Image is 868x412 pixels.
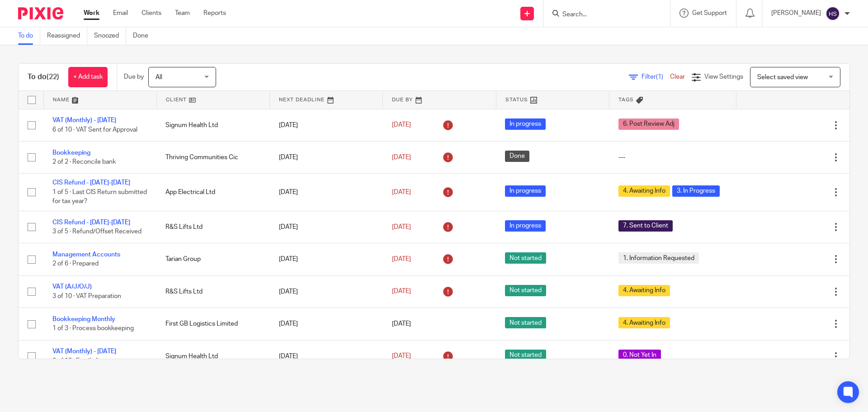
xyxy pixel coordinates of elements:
[505,220,546,232] span: In progress
[156,243,269,275] td: Tarian Group
[618,317,670,328] span: 4. Awaiting Info
[618,285,670,296] span: 4. Awaiting Info
[270,174,383,211] td: [DATE]
[642,74,670,80] span: Filter
[52,159,116,165] span: 2 of 2 · Reconcile bank
[392,122,411,128] span: [DATE]
[28,72,59,82] h1: To do
[670,74,685,80] a: Clear
[618,97,634,102] span: Tags
[156,174,269,211] td: App Electrical Ltd
[270,275,383,308] td: [DATE]
[618,252,699,264] span: 1. Information Requested
[392,256,411,262] span: [DATE]
[52,117,116,123] a: VAT (Monthly) - [DATE]
[392,154,411,161] span: [DATE]
[270,109,383,141] td: [DATE]
[618,220,673,232] span: 7. Sent to Client
[656,74,663,80] span: (1)
[704,74,743,80] span: View Settings
[52,150,90,156] a: Bookkeeping
[52,358,108,364] span: 0 of 10 · Email client
[47,73,59,81] span: (22)
[133,27,155,45] a: Done
[618,350,661,361] span: 0. Not Yet In
[18,27,40,45] a: To do
[52,219,130,226] a: CIS Refund - [DATE]-[DATE]
[52,261,99,267] span: 2 of 6 · Prepared
[505,185,546,197] span: In progress
[505,118,546,130] span: In progress
[505,285,546,296] span: Not started
[52,316,115,322] a: Bookkeeping Monthly
[156,74,162,81] span: All
[52,348,116,355] a: VAT (Monthly) - [DATE]
[68,67,108,87] a: + Add task
[52,325,134,331] span: 1 of 3 · Process bookkeeping
[618,185,670,197] span: 4. Awaiting Info
[156,141,269,173] td: Thriving Communities Cic
[757,74,808,81] span: Select saved view
[47,27,87,45] a: Reassigned
[505,317,546,328] span: Not started
[84,9,99,18] a: Work
[392,289,411,295] span: [DATE]
[505,350,546,361] span: Not started
[52,293,121,299] span: 3 of 10 · VAT Preparation
[618,153,727,162] div: ---
[52,127,137,133] span: 6 of 10 · VAT Sent for Approval
[561,11,643,19] input: Search
[52,189,147,205] span: 1 of 5 · Last CIS Return submitted for tax year?
[392,224,411,230] span: [DATE]
[124,72,144,81] p: Due by
[270,340,383,372] td: [DATE]
[771,9,821,18] p: [PERSON_NAME]
[18,7,63,19] img: Pixie
[156,109,269,141] td: Signum Health Ltd
[156,275,269,308] td: R&S Lifts Ltd
[392,189,411,195] span: [DATE]
[692,10,727,16] span: Get Support
[672,185,720,197] span: 3. In Progress
[505,151,529,162] span: Done
[52,180,130,186] a: CIS Refund - [DATE]-[DATE]
[175,9,190,18] a: Team
[270,243,383,275] td: [DATE]
[156,340,269,372] td: Signum Health Ltd
[52,284,92,290] a: VAT (A/J/O/J)
[142,9,161,18] a: Clients
[270,308,383,340] td: [DATE]
[113,9,128,18] a: Email
[392,321,411,327] span: [DATE]
[203,9,226,18] a: Reports
[94,27,126,45] a: Snoozed
[505,252,546,264] span: Not started
[270,211,383,243] td: [DATE]
[392,353,411,360] span: [DATE]
[270,141,383,173] td: [DATE]
[826,6,840,21] img: svg%3E
[52,251,120,258] a: Management Accounts
[156,211,269,243] td: R&S Lifts Ltd
[156,308,269,340] td: First GB Logistics Limited
[52,228,142,235] span: 3 of 5 · Refund/Offset Received
[618,118,679,130] span: 6. Post Review Adj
